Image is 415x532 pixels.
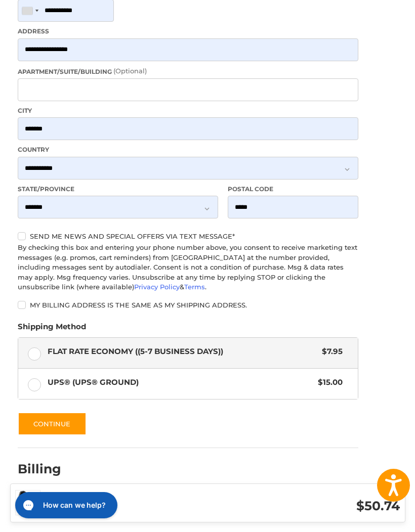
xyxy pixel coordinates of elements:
[225,498,400,514] h3: $50.74
[317,346,343,358] span: $7.95
[134,283,180,291] a: Privacy Policy
[18,461,77,477] h2: Billing
[18,66,358,76] label: Apartment/Suite/Building
[51,496,225,507] h3: 1 Item
[18,232,358,240] label: Send me news and special offers via text message*
[313,377,343,388] span: $15.00
[18,106,358,115] label: City
[18,185,218,194] label: State/Province
[48,377,313,388] span: UPS® (UPS® Ground)
[18,412,87,435] button: Continue
[10,489,120,522] iframe: Gorgias live chat messenger
[18,243,358,292] div: By checking this box and entering your phone number above, you consent to receive marketing text ...
[113,67,147,75] small: (Optional)
[18,301,358,309] label: My billing address is the same as my shipping address.
[48,346,317,358] span: Flat Rate Economy ((5-7 Business Days))
[228,185,358,194] label: Postal Code
[184,283,205,291] a: Terms
[18,27,358,36] label: Address
[18,321,86,337] legend: Shipping Method
[18,145,358,154] label: Country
